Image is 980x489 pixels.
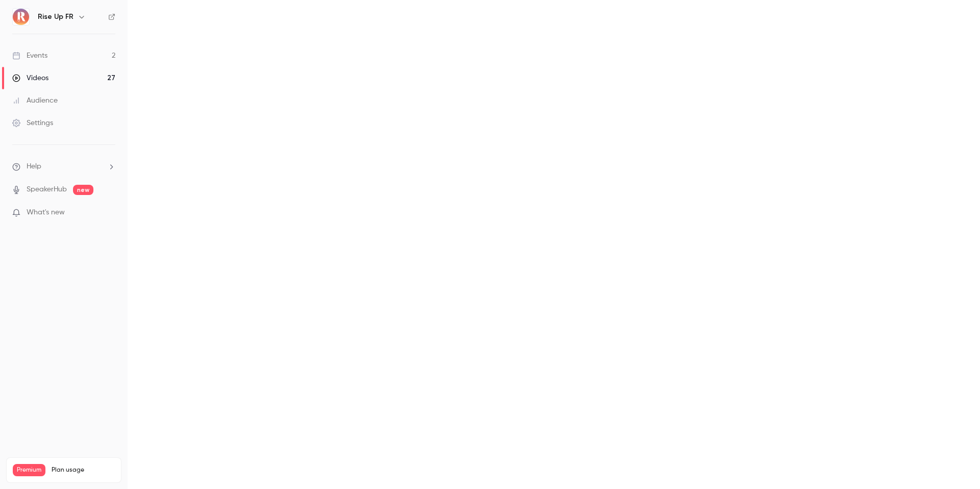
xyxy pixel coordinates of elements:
[38,12,73,22] h6: Rise Up FR
[103,208,115,217] iframe: Noticeable Trigger
[27,184,67,195] a: SpeakerHub
[73,185,93,195] span: new
[13,464,45,476] span: Premium
[12,51,47,61] div: Events
[12,161,115,172] li: help-dropdown-opener
[13,9,29,25] img: Rise Up FR
[52,466,115,474] span: Plan usage
[12,95,58,106] div: Audience
[12,118,53,128] div: Settings
[27,207,65,218] span: What's new
[27,161,41,172] span: Help
[12,73,48,83] div: Videos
